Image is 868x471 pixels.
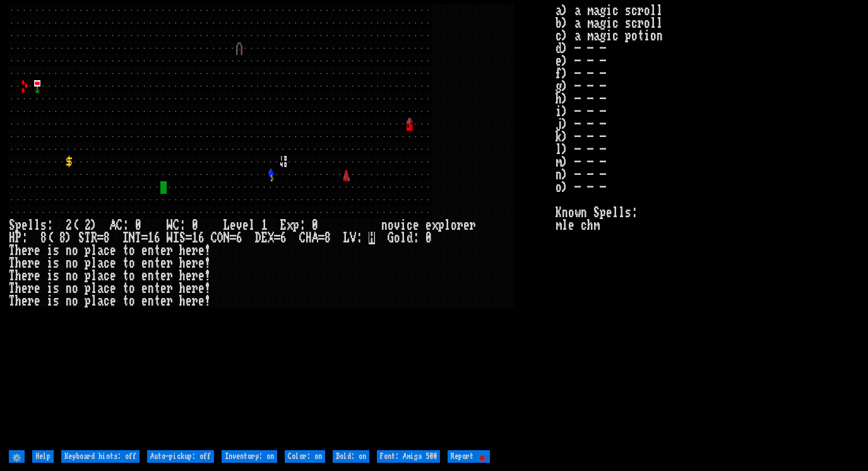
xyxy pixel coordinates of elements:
[198,282,205,295] div: e
[350,232,356,244] div: V
[425,219,432,232] div: e
[217,232,223,244] div: O
[179,232,186,244] div: S
[261,232,268,244] div: E
[413,232,419,244] div: :
[192,219,198,232] div: 0
[179,295,186,307] div: h
[85,282,91,295] div: p
[97,257,104,270] div: a
[167,257,173,270] div: r
[15,219,21,232] div: p
[173,232,179,244] div: I
[179,282,186,295] div: h
[192,295,198,307] div: r
[160,244,167,257] div: e
[179,257,186,270] div: h
[186,282,192,295] div: e
[167,295,173,307] div: r
[394,219,400,232] div: v
[432,219,438,232] div: x
[53,244,59,257] div: s
[198,232,205,244] div: 6
[21,244,28,257] div: e
[186,257,192,270] div: e
[154,244,160,257] div: t
[15,232,21,244] div: P
[318,232,324,244] div: =
[186,295,192,307] div: e
[438,219,444,232] div: p
[223,219,230,232] div: L
[211,232,217,244] div: C
[141,257,148,270] div: e
[104,270,110,282] div: c
[381,219,388,232] div: n
[448,450,490,463] input: Report 🐞
[72,219,78,232] div: (
[388,232,394,244] div: G
[116,219,122,232] div: C
[53,295,59,307] div: s
[15,244,21,257] div: h
[53,257,59,270] div: s
[15,295,21,307] div: h
[122,282,129,295] div: t
[192,282,198,295] div: r
[312,232,318,244] div: A
[400,232,407,244] div: l
[148,257,154,270] div: n
[299,232,306,244] div: C
[72,244,78,257] div: o
[236,219,242,232] div: v
[324,232,331,244] div: 8
[28,270,34,282] div: r
[129,282,135,295] div: o
[53,270,59,282] div: s
[141,232,148,244] div: =
[110,295,116,307] div: e
[407,219,413,232] div: c
[34,295,40,307] div: e
[21,282,28,295] div: e
[179,219,186,232] div: :
[110,282,116,295] div: e
[91,282,97,295] div: l
[97,270,104,282] div: a
[72,282,78,295] div: o
[72,295,78,307] div: o
[425,232,432,244] div: 0
[154,282,160,295] div: t
[91,232,97,244] div: R
[34,244,40,257] div: e
[47,270,53,282] div: i
[47,232,53,244] div: (
[141,282,148,295] div: e
[205,282,211,295] div: !
[110,244,116,257] div: e
[394,232,400,244] div: o
[28,282,34,295] div: r
[72,270,78,282] div: o
[66,270,72,282] div: n
[21,270,28,282] div: e
[274,232,280,244] div: =
[40,219,47,232] div: s
[148,232,154,244] div: 1
[9,257,15,270] div: T
[91,257,97,270] div: l
[148,270,154,282] div: n
[249,219,255,232] div: l
[122,270,129,282] div: t
[66,257,72,270] div: n
[97,232,104,244] div: =
[47,295,53,307] div: i
[9,232,15,244] div: H
[141,270,148,282] div: e
[186,270,192,282] div: e
[306,232,312,244] div: H
[413,219,419,232] div: e
[167,244,173,257] div: r
[556,4,859,447] stats: a) a magic scroll b) a magic scroll c) a magic potion d) - - - e) - - - f) - - - g) - - - h) - - ...
[160,295,167,307] div: e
